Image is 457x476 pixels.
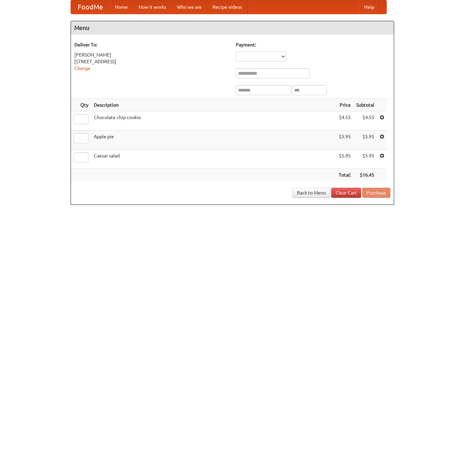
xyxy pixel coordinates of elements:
[336,111,353,131] td: $4.55
[91,99,336,111] th: Description
[336,169,353,181] th: Total:
[353,99,377,111] th: Subtotal
[91,111,336,131] td: Chocolate chip cookie
[91,150,336,169] td: Caesar salad
[353,169,377,181] th: $16.45
[91,131,336,150] td: Apple pie
[362,188,390,198] button: Purchase
[71,99,91,111] th: Qty
[336,150,353,169] td: $5.95
[336,131,353,150] td: $5.95
[236,41,390,48] h5: Payment:
[359,0,380,14] a: Help
[74,58,229,65] div: [STREET_ADDRESS]
[74,41,229,48] h5: Deliver To:
[336,99,353,111] th: Price
[71,0,110,14] a: FoodMe
[353,111,377,131] td: $4.55
[331,188,361,198] a: Clear Cart
[71,21,394,35] h4: Menu
[133,0,172,14] a: How it works
[207,0,247,14] a: Recipe videos
[172,0,207,14] a: Who we are
[74,66,90,71] a: Change
[293,188,330,198] a: Back to Menu
[74,51,229,58] div: [PERSON_NAME]
[353,150,377,169] td: $5.95
[110,0,133,14] a: Home
[353,131,377,150] td: $5.95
